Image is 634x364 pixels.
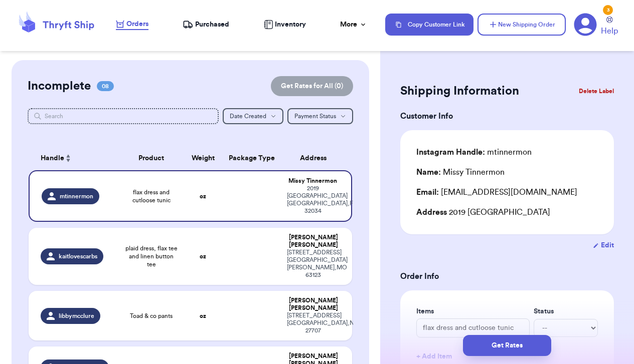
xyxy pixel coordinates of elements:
[574,13,597,36] a: 3
[64,152,72,164] button: Sort ascending
[575,80,618,102] button: Delete Label
[287,177,339,185] div: Missy Tinnermon
[125,244,178,268] span: plaid dress, flax tee and linen button tee
[400,83,519,99] h2: Shipping Information
[287,185,339,215] div: 2019 [GEOGRAPHIC_DATA] [GEOGRAPHIC_DATA] , FL 32034
[116,19,148,30] a: Orders
[60,192,93,200] span: mtinnermon
[287,312,340,334] div: [STREET_ADDRESS] [GEOGRAPHIC_DATA] , NC 27707
[601,25,618,37] span: Help
[416,206,598,218] div: 2019 [GEOGRAPHIC_DATA]
[603,5,613,15] div: 3
[534,306,598,316] label: Status
[59,252,97,260] span: kaitlovescarbs
[281,146,352,170] th: Address
[287,297,340,312] div: [PERSON_NAME] [PERSON_NAME]
[271,76,353,96] button: Get Rates for All (0)
[416,166,505,178] div: Missy Tinnermon
[183,20,229,30] a: Purchased
[230,113,266,119] span: Date Created
[130,312,173,320] span: Toad & co pants
[59,312,94,320] span: libbymcclure
[287,234,340,249] div: [PERSON_NAME] [PERSON_NAME]
[200,313,206,319] strong: oz
[97,81,114,91] span: 08
[126,19,148,29] span: Orders
[184,146,222,170] th: Weight
[200,193,206,199] strong: oz
[601,17,618,37] a: Help
[416,188,439,196] span: Email:
[416,306,530,316] label: Items
[28,108,219,124] input: Search
[41,153,64,164] span: Handle
[416,148,485,156] span: Instagram Handle:
[125,188,178,204] span: flax dress and cutloose tunic
[416,146,532,158] div: mtinnermon
[416,208,447,216] span: Address
[400,110,614,122] h3: Customer Info
[287,108,353,124] button: Payment Status
[28,78,91,94] h2: Incomplete
[223,146,281,170] th: Package Type
[200,253,206,259] strong: oz
[294,113,336,119] span: Payment Status
[340,20,367,30] div: More
[478,14,566,36] button: New Shipping Order
[223,108,283,124] button: Date Created
[195,20,229,30] span: Purchased
[416,186,598,198] div: [EMAIL_ADDRESS][DOMAIN_NAME]
[275,20,306,30] span: Inventory
[416,168,441,176] span: Name:
[400,270,614,282] h3: Order Info
[385,14,473,36] button: Copy Customer Link
[264,20,306,30] a: Inventory
[287,249,340,279] div: [STREET_ADDRESS] [GEOGRAPHIC_DATA][PERSON_NAME] , MO 63123
[593,240,614,250] button: Edit
[463,335,551,356] button: Get Rates
[119,146,184,170] th: Product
